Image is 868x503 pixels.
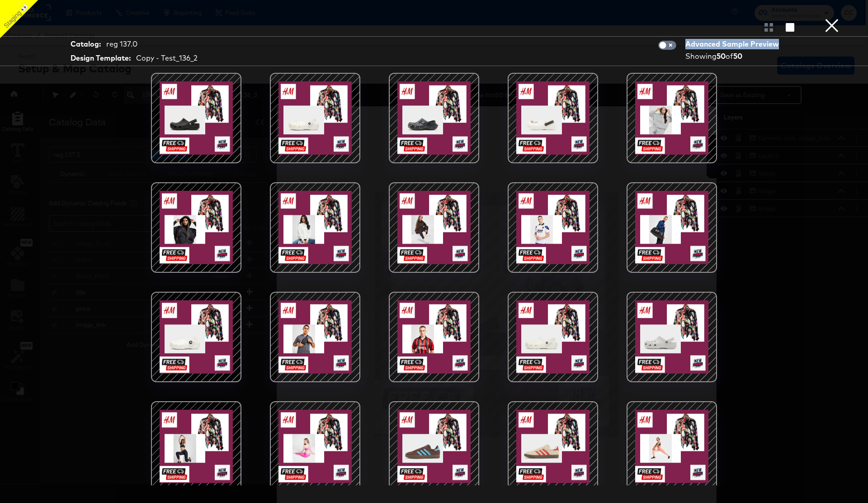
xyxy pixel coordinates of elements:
strong: Catalog: [71,39,101,49]
div: Showing of [685,51,782,62]
strong: 50 [717,52,726,61]
div: Advanced Sample Preview [685,39,782,49]
strong: 50 [733,52,742,61]
strong: Design Template: [71,53,131,63]
div: Copy - Test_136_2 [136,53,198,63]
div: reg 137.0 [106,39,137,49]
